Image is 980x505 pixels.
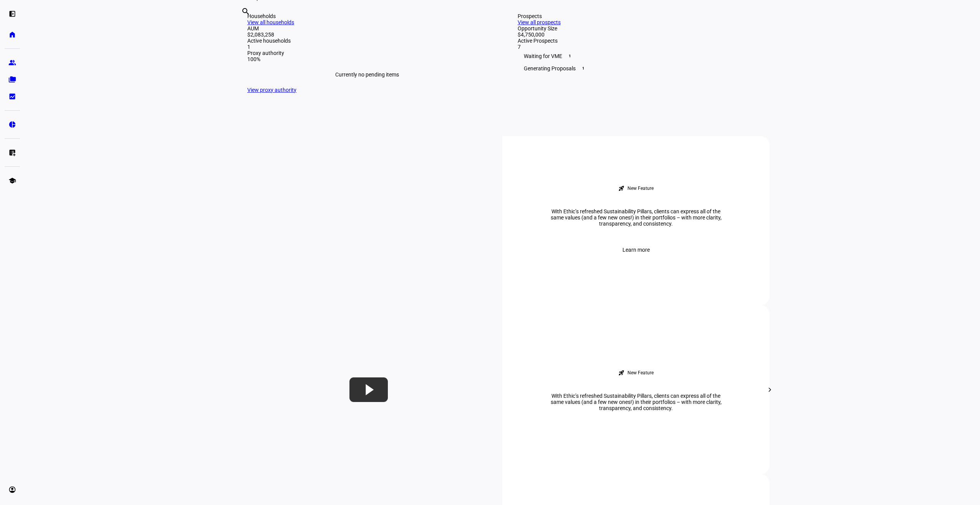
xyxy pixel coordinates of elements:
[241,17,243,27] input: Enter name of prospect or household
[247,19,294,25] a: View all households
[540,208,732,227] div: With Ethic’s refreshed Sustainability Pillars, clients can express all of the same values (and a ...
[247,32,487,38] div: $2,083,258
[627,185,654,191] div: New Feature
[613,242,659,257] button: Learn more
[8,93,16,100] eth-mat-symbol: bid_landscape
[247,13,487,19] div: Households
[8,177,16,184] eth-mat-symbol: school
[580,65,586,71] span: 1
[618,185,624,191] mat-icon: rocket_launch
[518,32,757,38] div: $4,750,000
[247,62,487,87] div: Currently no pending items
[8,31,16,38] eth-mat-symbol: home
[8,149,16,156] eth-mat-symbol: list_alt_add
[5,72,20,87] a: folder_copy
[518,62,757,75] div: Generating Proposals
[518,50,757,62] div: Waiting for VME
[5,89,20,104] a: bid_landscape
[247,87,296,93] a: View proxy authority
[247,44,487,50] div: 1
[540,393,732,411] div: With Ethic’s refreshed Sustainability Pillars, clients can express all of the same values (and a ...
[8,59,16,66] eth-mat-symbol: group
[622,242,650,257] span: Learn more
[5,55,20,70] a: group
[518,19,561,25] a: View all prospects
[518,44,757,50] div: 7
[5,117,20,132] a: pie_chart
[5,27,20,42] a: home
[765,385,775,394] mat-icon: chevron_right
[567,53,573,59] span: 1
[8,76,16,83] eth-mat-symbol: folder_copy
[241,7,250,16] mat-icon: search
[8,486,16,493] eth-mat-symbol: account_circle
[8,121,16,128] eth-mat-symbol: pie_chart
[8,10,16,18] eth-mat-symbol: left_panel_open
[627,370,654,376] div: New Feature
[247,25,487,32] div: AUM
[518,25,757,32] div: Opportunity Size
[247,56,487,62] div: 100%
[518,38,757,44] div: Active Prospects
[518,13,757,19] div: Prospects
[247,38,487,44] div: Active households
[247,50,487,56] div: Proxy authority
[618,370,624,376] mat-icon: rocket_launch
